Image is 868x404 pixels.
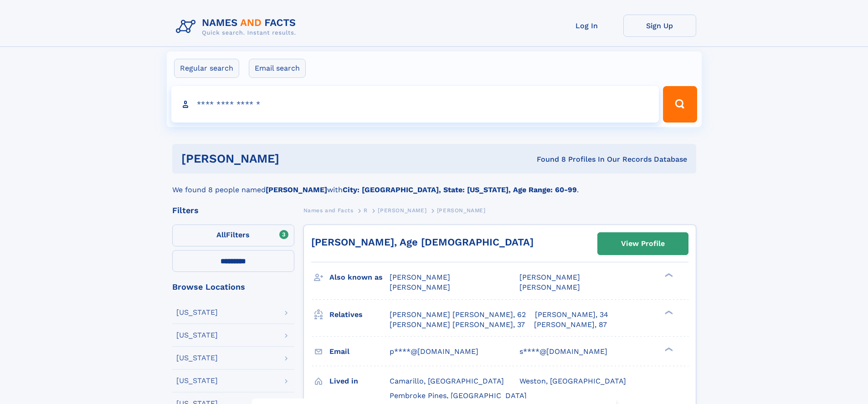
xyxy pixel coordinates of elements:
span: [PERSON_NAME] [378,207,426,214]
div: View Profile [621,233,665,254]
button: Search Button [663,86,697,123]
a: [PERSON_NAME] [PERSON_NAME], 62 [390,310,526,320]
div: We found 8 people named with . [172,174,696,195]
span: [PERSON_NAME] [390,283,450,291]
span: Pembroke Pines, [GEOGRAPHIC_DATA] [390,391,527,400]
a: View Profile [598,233,688,255]
div: ❯ [663,309,673,315]
label: Filters [172,225,294,246]
div: [US_STATE] [176,309,218,316]
h3: Also known as [329,270,390,285]
b: City: [GEOGRAPHIC_DATA], State: [US_STATE], Age Range: 60-99 [343,185,577,194]
span: All [216,230,226,239]
span: [PERSON_NAME] [437,207,486,214]
a: [PERSON_NAME], 87 [534,320,607,330]
span: [PERSON_NAME] [519,283,580,291]
a: [PERSON_NAME] [378,205,426,216]
h1: [PERSON_NAME] [181,153,408,164]
div: [US_STATE] [176,377,218,384]
a: R [364,205,368,216]
b: [PERSON_NAME] [266,185,327,194]
span: [PERSON_NAME] [519,273,580,281]
span: R [364,207,368,214]
div: Found 8 Profiles In Our Records Database [408,154,687,164]
div: [US_STATE] [176,354,218,362]
img: Logo Names and Facts [172,15,303,39]
h3: Relatives [329,307,390,322]
div: [US_STATE] [176,332,218,339]
a: [PERSON_NAME], 34 [535,310,608,320]
span: [PERSON_NAME] [390,273,450,281]
div: Browse Locations [172,283,294,291]
a: Names and Facts [303,205,354,216]
label: Regular search [174,59,239,78]
a: [PERSON_NAME], Age [DEMOGRAPHIC_DATA] [311,236,534,248]
span: Weston, [GEOGRAPHIC_DATA] [519,377,626,385]
a: Log In [550,15,623,37]
h3: Email [329,344,390,359]
div: ❯ [663,346,673,352]
span: Camarillo, [GEOGRAPHIC_DATA] [390,377,504,385]
label: Email search [249,59,306,78]
div: Filters [172,206,294,215]
a: Sign Up [623,15,696,37]
input: search input [171,86,659,123]
a: [PERSON_NAME] [PERSON_NAME], 37 [390,320,525,330]
div: ❯ [663,272,673,278]
h3: Lived in [329,373,390,389]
